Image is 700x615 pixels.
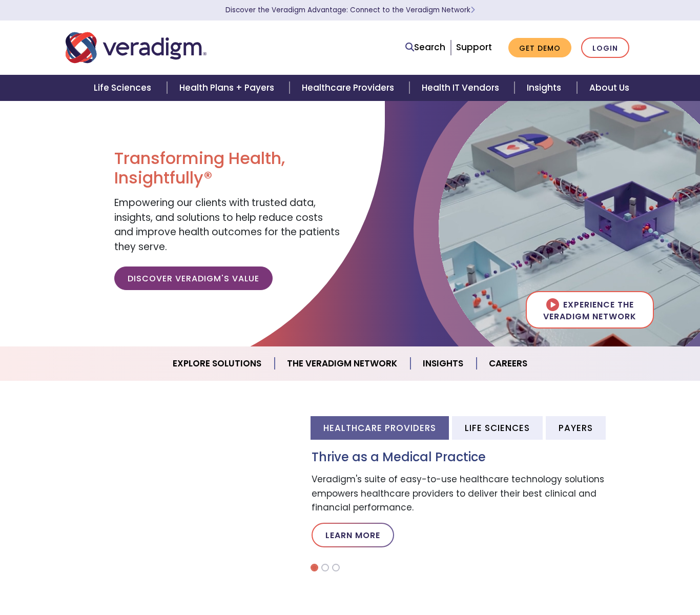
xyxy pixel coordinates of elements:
li: Life Sciences [452,416,543,439]
li: Healthcare Providers [311,416,449,439]
a: Healthcare Providers [290,75,409,101]
span: Empowering our clients with trusted data, insights, and solutions to help reduce costs and improv... [114,196,340,254]
a: Get Demo [508,38,571,58]
a: About Us [577,75,642,101]
li: Payers [546,416,606,439]
a: Login [581,37,629,58]
a: Insights [514,75,577,101]
h3: Thrive as a Medical Practice [312,450,634,465]
img: Veradigm logo [66,31,207,65]
a: Search [405,40,445,54]
p: Veradigm's suite of easy-to-use healthcare technology solutions empowers healthcare providers to ... [312,473,634,515]
a: Health IT Vendors [409,75,514,101]
h1: Transforming Health, Insightfully® [114,149,342,188]
a: Learn More [312,523,394,547]
a: Discover the Veradigm Advantage: Connect to the Veradigm NetworkLearn More [225,5,475,15]
a: Explore Solutions [160,351,275,377]
a: The Veradigm Network [275,351,410,377]
a: Insights [410,351,477,377]
a: Careers [477,351,540,377]
a: Health Plans + Payers [167,75,290,101]
a: Life Sciences [81,75,167,101]
a: Support [456,41,492,53]
span: Learn More [470,5,475,15]
a: Discover Veradigm's Value [114,266,273,290]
